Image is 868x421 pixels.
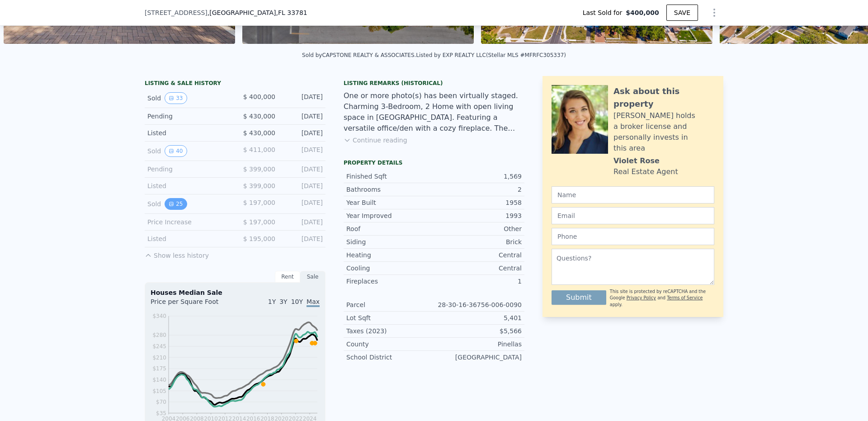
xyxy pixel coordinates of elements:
div: Listed [147,128,228,137]
span: 1Y [268,298,276,305]
span: $ 399,000 [243,182,275,189]
tspan: $280 [152,332,166,338]
div: Rent [275,271,300,283]
div: Other [434,224,522,233]
div: Finished Sqft [346,172,434,181]
div: Sold [147,145,228,157]
div: 1,569 [434,172,522,181]
tspan: $140 [152,377,166,383]
div: [DATE] [283,92,323,104]
div: Listed [147,181,228,190]
div: Property details [344,159,524,166]
div: Cooling [346,264,434,273]
tspan: $175 [152,365,166,372]
button: SAVE [666,5,698,21]
div: [DATE] [283,218,323,227]
div: $5,566 [434,326,522,336]
div: Pinellas [434,340,522,349]
span: $ 195,000 [243,235,275,242]
div: 5,401 [434,313,522,322]
div: Sale [300,271,325,283]
div: LISTING & SALE HISTORY [145,80,325,89]
span: $400,000 [626,8,659,17]
div: Sold [147,198,228,210]
div: Heating [346,251,434,260]
div: Pending [147,112,228,121]
div: 1 [434,277,522,286]
div: [DATE] [283,145,323,157]
span: $ 430,000 [243,113,275,120]
div: Real Estate Agent [613,166,678,177]
div: [GEOGRAPHIC_DATA] [434,353,522,362]
button: View historical data [165,145,187,157]
tspan: $105 [152,388,166,394]
div: [DATE] [283,198,323,210]
div: County [346,340,434,349]
div: Violet Rose [613,156,660,166]
div: Houses Median Sale [151,288,320,297]
div: 1993 [434,211,522,220]
a: Privacy Policy [627,295,656,300]
span: , [GEOGRAPHIC_DATA] [208,8,307,17]
span: 3Y [279,298,287,305]
div: Central [434,251,522,260]
button: View historical data [165,198,187,210]
div: [DATE] [283,112,323,121]
span: $ 399,000 [243,166,275,173]
div: [PERSON_NAME] holds a broker license and personally invests in this area [613,110,714,154]
input: Name [552,186,714,203]
input: Phone [552,228,714,245]
span: $ 197,000 [243,218,275,226]
tspan: $35 [156,410,166,416]
div: Lot Sqft [346,313,434,322]
div: Sold [147,92,228,104]
div: Bathrooms [346,185,434,194]
span: Max [307,298,320,307]
div: Taxes (2023) [346,326,434,336]
div: Roof [346,224,434,233]
button: Show Options [705,4,723,22]
div: Price Increase [147,218,228,227]
button: Continue reading [344,136,407,145]
div: Ask about this property [613,85,714,110]
span: $ 430,000 [243,129,275,137]
div: Year Improved [346,211,434,220]
tspan: $70 [156,399,166,405]
div: Listed [147,234,228,243]
tspan: $340 [152,313,166,319]
a: Terms of Service [667,295,703,300]
div: Pending [147,165,228,174]
div: [DATE] [283,234,323,243]
span: Last Sold for [583,8,626,17]
div: 28-30-16-36756-006-0090 [434,300,522,309]
div: Brick [434,237,522,246]
div: Sold by CAPSTONE REALTY & ASSOCIATES . [302,52,416,58]
div: Year Built [346,198,434,207]
span: 10Y [291,298,303,305]
div: One or more photo(s) has been virtually staged. Charming 3-Bedroom, 2 Home with open living space... [344,90,524,134]
div: Siding [346,237,434,246]
div: Listing Remarks (Historical) [344,80,524,87]
div: 2 [434,185,522,194]
span: $ 400,000 [243,93,275,100]
div: 1958 [434,198,522,207]
input: Email [552,207,714,224]
div: [DATE] [283,165,323,174]
span: , FL 33781 [276,9,307,16]
tspan: $210 [152,355,166,361]
span: $ 197,000 [243,199,275,206]
div: Central [434,264,522,273]
span: [STREET_ADDRESS] [145,8,208,17]
div: This site is protected by reCAPTCHA and the Google and apply. [610,289,714,308]
div: [DATE] [283,128,323,137]
span: $ 411,000 [243,146,275,153]
div: Parcel [346,300,434,309]
div: School District [346,353,434,362]
button: Submit [552,290,606,305]
tspan: $245 [152,343,166,350]
button: View historical data [165,92,187,104]
div: Listed by EXP REALTY LLC (Stellar MLS #MFRFC305337) [416,52,566,58]
div: Fireplaces [346,277,434,286]
div: [DATE] [283,181,323,190]
button: Show less history [145,247,209,260]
